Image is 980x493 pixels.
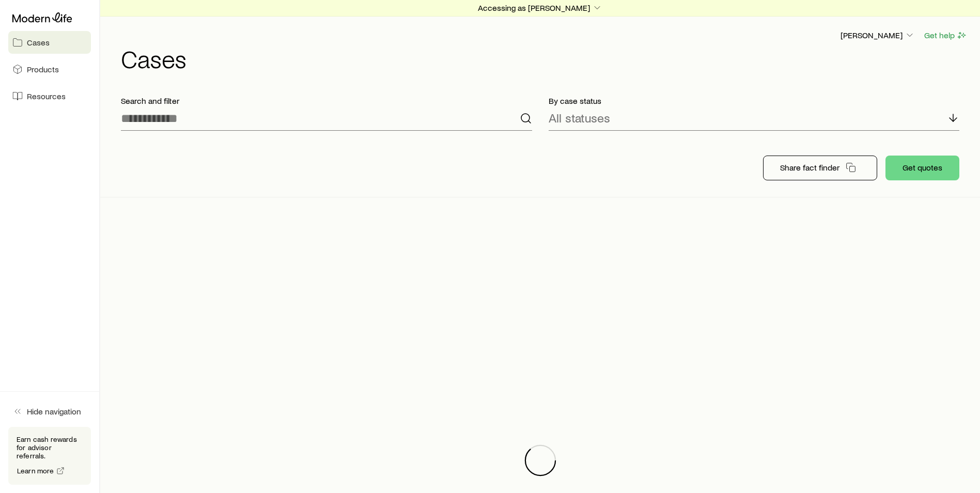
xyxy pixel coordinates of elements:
[8,31,91,54] a: Cases
[27,406,81,417] span: Hide navigation
[17,435,83,460] p: Earn cash rewards for advisor referrals.
[27,64,59,74] span: Products
[8,427,91,485] div: Earn cash rewards for advisor referrals.Learn more
[478,3,602,13] p: Accessing as [PERSON_NAME]
[8,85,91,107] a: Resources
[549,111,610,125] p: All statuses
[841,30,915,40] p: [PERSON_NAME]
[885,156,959,180] button: Get quotes
[121,46,968,71] h1: Cases
[840,29,915,42] button: [PERSON_NAME]
[8,58,91,81] a: Products
[17,467,54,474] span: Learn more
[27,91,66,101] span: Resources
[27,37,50,48] span: Cases
[924,29,968,41] button: Get help
[780,162,839,173] p: Share fact finder
[8,400,91,423] button: Hide navigation
[121,96,532,106] p: Search and filter
[549,96,960,106] p: By case status
[763,156,877,180] button: Share fact finder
